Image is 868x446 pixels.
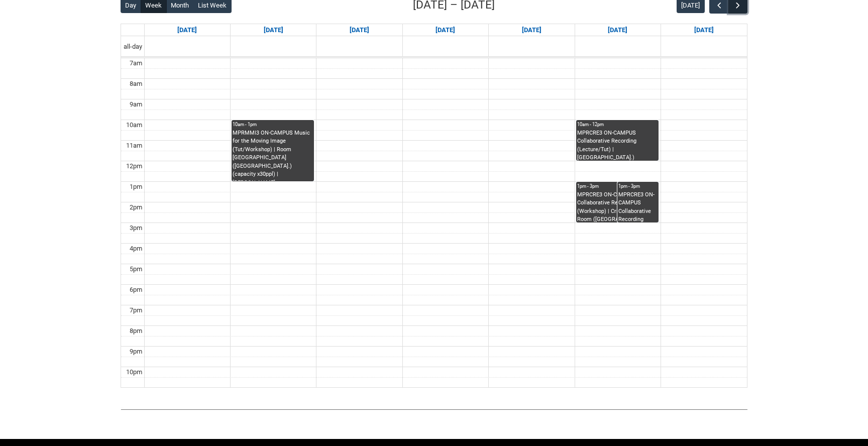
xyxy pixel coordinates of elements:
[121,404,747,414] img: REDU_GREY_LINE
[577,183,658,190] div: 1pm - 3pm
[577,129,658,161] div: MPRCRE3 ON-CAMPUS Collaborative Recording (Lecture/Tut) | [GEOGRAPHIC_DATA].) (capacity x32ppl) |...
[577,191,658,222] div: MPRCRE3 ON-CAMPUS Collaborative Recording (Workshop) | Critical Listening Room ([GEOGRAPHIC_DATA]...
[262,24,285,36] a: Go to September 15, 2025
[128,58,144,68] div: 7am
[233,121,313,128] div: 10am - 1pm
[128,202,144,212] div: 2pm
[348,24,371,36] a: Go to September 16, 2025
[128,244,144,254] div: 4pm
[128,285,144,295] div: 6pm
[124,120,144,130] div: 10am
[433,24,457,36] a: Go to September 17, 2025
[606,24,629,36] a: Go to September 19, 2025
[128,264,144,274] div: 5pm
[128,305,144,315] div: 7pm
[128,347,144,357] div: 9pm
[175,24,199,36] a: Go to September 14, 2025
[577,121,658,128] div: 10am - 12pm
[618,191,658,222] div: MPRCRE3 ON-CAMPUS Collaborative Recording (Workshop) | [GEOGRAPHIC_DATA] ([GEOGRAPHIC_DATA].) (ca...
[124,141,144,151] div: 11am
[128,99,144,109] div: 9am
[128,79,144,89] div: 8am
[692,24,716,36] a: Go to September 20, 2025
[233,129,313,181] div: MPRMMI3 ON-CAMPUS Music for the Moving Image (Tut/Workshop) | Room [GEOGRAPHIC_DATA] ([GEOGRAPHIC...
[520,24,544,36] a: Go to September 18, 2025
[128,326,144,336] div: 8pm
[124,161,144,171] div: 12pm
[124,367,144,377] div: 10pm
[618,183,658,190] div: 1pm - 3pm
[128,223,144,233] div: 3pm
[122,42,144,52] span: all-day
[128,182,144,192] div: 1pm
